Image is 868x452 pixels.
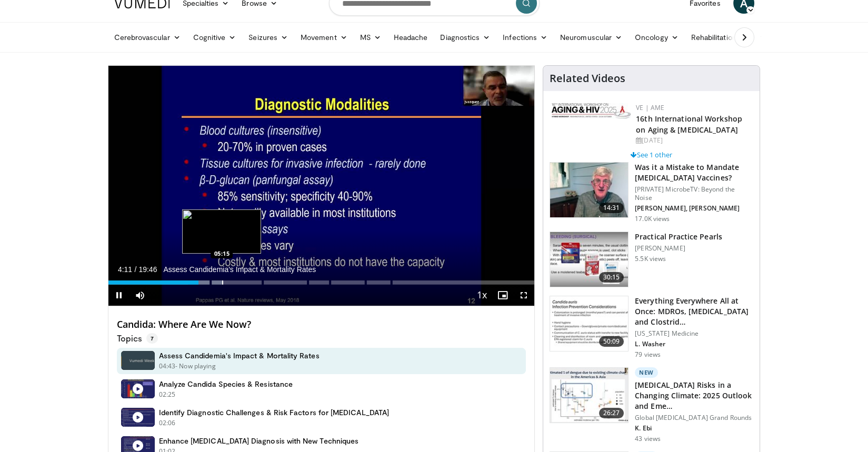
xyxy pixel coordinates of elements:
h3: Practical Practice Pearls [635,232,722,242]
a: Neuromuscular [554,27,628,48]
a: Movement [294,27,354,48]
span: 50:09 [599,336,624,347]
a: 16th International Workshop on Aging & [MEDICAL_DATA] [636,114,742,135]
h4: Enhance [MEDICAL_DATA] Diagnosis with New Techniques [159,436,359,446]
span: 7 [146,333,158,344]
a: 50:09 Everything Everywhere All at Once: MDROs, [MEDICAL_DATA] and Clostrid… [US_STATE] Medicine ... [550,296,753,359]
a: 26:27 New [MEDICAL_DATA] Risks in a Changing Climate: 2025 Outlook and Eme… Global [MEDICAL_DATA]... [550,367,753,443]
p: 79 views [635,350,661,359]
p: L. Washer [635,340,753,348]
a: See 1 other [631,150,672,159]
p: 17.0K views [635,215,670,223]
video-js: Video Player [108,66,535,306]
button: Fullscreen [513,285,534,306]
span: 19:46 [138,265,157,274]
span: 30:15 [599,272,624,283]
span: 4:11 [118,265,132,274]
img: f91047f4-3b1b-4007-8c78-6eacab5e8334.150x105_q85_crop-smart_upscale.jpg [550,163,628,217]
button: Enable picture-in-picture mode [492,285,513,306]
p: 43 views [635,435,661,443]
p: 02:06 [159,418,176,428]
span: 26:27 [599,408,624,418]
p: 02:25 [159,390,176,399]
span: Assess Candidemia's Impact & Mortality Rates [163,265,316,274]
p: [PRIVATE] MicrobeTV: Beyond the Noise [635,185,753,202]
a: Cognitive [187,27,243,48]
a: Infections [496,27,554,48]
a: 30:15 Practical Practice Pearls [PERSON_NAME] 5.5K views [550,232,753,287]
p: Topics [117,333,158,344]
button: Pause [108,285,129,306]
h3: Was it a Mistake to Mandate [MEDICAL_DATA] Vaccines? [635,162,753,183]
p: 04:43 [159,361,176,371]
h4: Related Videos [550,72,625,85]
h4: Assess Candidemia's Impact & Mortality Rates [159,351,320,360]
img: 590c3df7-196e-490d-83c6-10032953bd9f.150x105_q85_crop-smart_upscale.jpg [550,296,628,351]
p: New [635,367,658,378]
img: e954cc68-b8ad-467a-b756-b9b49831c129.150x105_q85_crop-smart_upscale.jpg [550,232,628,287]
div: [DATE] [636,136,751,145]
a: 14:31 Was it a Mistake to Mandate [MEDICAL_DATA] Vaccines? [PRIVATE] MicrobeTV: Beyond the Noise ... [550,162,753,223]
p: [US_STATE] Medicine [635,329,753,338]
a: MS [354,27,387,48]
p: 5.5K views [635,255,666,263]
a: Headache [387,27,434,48]
a: Oncology [628,27,685,48]
p: [PERSON_NAME] [635,244,722,253]
h4: Candida: Where Are We Now? [117,319,526,330]
p: [PERSON_NAME], [PERSON_NAME] [635,204,753,213]
span: / [135,265,137,274]
a: VE | AME [636,103,664,112]
img: image.jpeg [182,209,261,254]
h3: [MEDICAL_DATA] Risks in a Changing Climate: 2025 Outlook and Eme… [635,380,753,411]
h3: Everything Everywhere All at Once: MDROs, [MEDICAL_DATA] and Clostrid… [635,296,753,327]
img: bc2467d1-3f88-49dc-9c22-fa3546bada9e.png.150x105_q85_autocrop_double_scale_upscale_version-0.2.jpg [552,103,631,118]
h4: Identify Diagnostic Challenges & Risk Factors for [MEDICAL_DATA] [159,408,389,417]
button: Mute [129,285,151,306]
div: Progress Bar [108,280,535,285]
a: Cerebrovascular [108,27,187,48]
a: Seizures [242,27,294,48]
span: 14:31 [599,203,624,213]
a: Diagnostics [434,27,496,48]
img: 379f73db-1b2f-4a88-bc0a-c66465a3762a.150x105_q85_crop-smart_upscale.jpg [550,368,628,423]
p: Global [MEDICAL_DATA] Grand Rounds [635,414,753,422]
h4: Analyze Candida Species & Resistance [159,379,293,389]
a: Rehabilitation [685,27,743,48]
p: K. Ebi [635,424,753,433]
p: - Now playing [175,361,216,371]
button: Playback Rate [471,285,492,306]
